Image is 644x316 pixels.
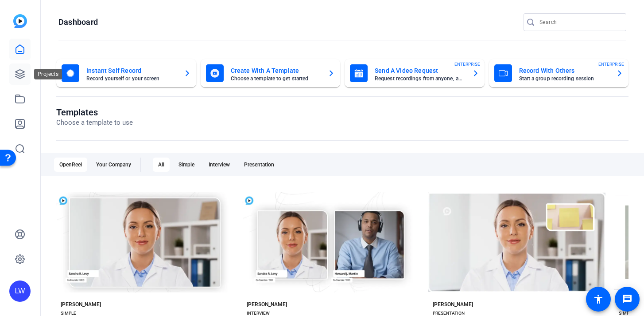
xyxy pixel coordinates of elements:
mat-card-subtitle: Record yourself or your screen [86,76,177,81]
span: ENTERPRISE [598,61,624,67]
mat-card-title: Create With A Template [231,65,321,76]
div: Your Company [91,158,136,172]
h1: Templates [56,107,133,118]
div: Simple [173,158,200,172]
div: LW [9,280,31,302]
mat-card-subtitle: Request recordings from anyone, anywhere [375,76,465,81]
div: OpenReel [54,158,87,172]
mat-card-title: Send A Video Request [375,65,465,76]
div: All [153,158,170,172]
mat-icon: message [622,294,632,304]
mat-card-subtitle: Choose a template to get started [231,76,321,81]
div: Interview [203,158,235,172]
h1: Dashboard [58,17,98,28]
span: ENTERPRISE [454,61,480,67]
div: Presentation [239,158,279,172]
mat-card-title: Instant Self Record [86,65,177,76]
div: Projects [34,69,62,79]
button: Send A Video RequestRequest recordings from anyone, anywhereENTERPRISE [345,59,485,87]
mat-icon: accessibility [593,294,604,304]
button: Record With OthersStart a group recording sessionENTERPRISE [489,59,629,87]
div: [PERSON_NAME] [247,301,287,308]
img: blue-gradient.svg [13,14,27,28]
input: Search [539,17,619,28]
p: Choose a template to use [56,118,133,128]
mat-card-subtitle: Start a group recording session [519,76,609,81]
div: [PERSON_NAME] [433,301,473,308]
button: Instant Self RecordRecord yourself or your screen [56,59,196,87]
div: [PERSON_NAME] [61,301,101,308]
button: Create With A TemplateChoose a template to get started [201,59,341,87]
mat-card-title: Record With Others [519,65,609,76]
